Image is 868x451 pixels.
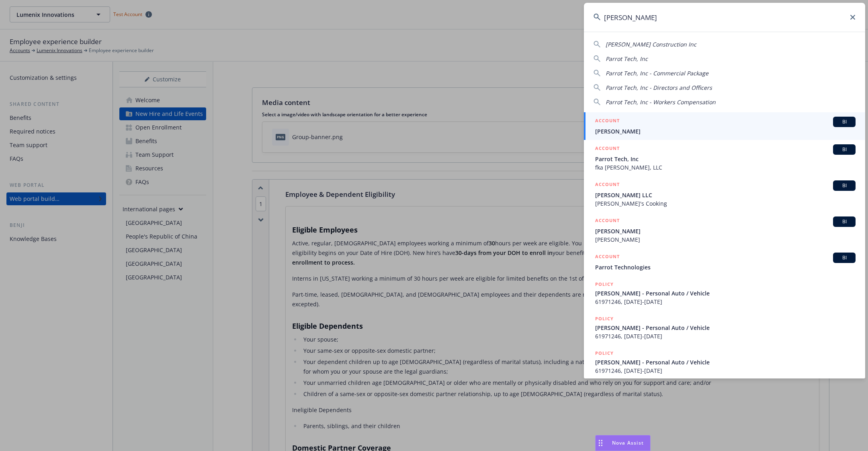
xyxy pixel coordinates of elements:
[836,146,852,153] span: BI
[595,435,651,451] button: Nova Assist
[606,40,696,48] span: [PERSON_NAME] Construction Inc
[595,127,856,136] span: [PERSON_NAME]
[584,3,865,32] input: Search...
[612,439,644,446] span: Nova Assist
[836,218,852,225] span: BI
[595,163,856,172] span: fka [PERSON_NAME], LLC
[595,358,856,366] span: [PERSON_NAME] - Personal Auto / Vehicle
[606,55,648,63] span: Parrot Tech, Inc
[595,253,620,262] h5: ACCOUNT
[606,69,708,77] span: Parrot Tech, Inc - Commercial Package
[606,98,716,106] span: Parrot Tech, Inc - Workers Compensation
[595,366,856,375] span: 61971246, [DATE]-[DATE]
[595,199,856,208] span: [PERSON_NAME]'s Cooking
[584,112,865,140] a: ACCOUNTBI[PERSON_NAME]
[595,216,620,226] h5: ACCOUNT
[836,118,852,125] span: BI
[595,332,856,340] span: 61971246, [DATE]-[DATE]
[595,235,856,244] span: [PERSON_NAME]
[596,435,606,451] div: Drag to move
[584,345,865,379] a: POLICY[PERSON_NAME] - Personal Auto / Vehicle61971246, [DATE]-[DATE]
[595,227,856,235] span: [PERSON_NAME]
[595,315,614,323] h5: POLICY
[595,191,856,199] span: [PERSON_NAME] LLC
[595,263,856,271] span: Parrot Technologies
[595,324,856,332] span: [PERSON_NAME] - Personal Auto / Vehicle
[584,176,865,212] a: ACCOUNTBI[PERSON_NAME] LLC[PERSON_NAME]'s Cooking
[595,144,620,154] h5: ACCOUNT
[584,248,865,276] a: ACCOUNTBIParrot Technologies
[584,212,865,248] a: ACCOUNTBI[PERSON_NAME][PERSON_NAME]
[595,180,620,190] h5: ACCOUNT
[836,254,852,261] span: BI
[595,289,856,297] span: [PERSON_NAME] - Personal Auto / Vehicle
[584,276,865,310] a: POLICY[PERSON_NAME] - Personal Auto / Vehicle61971246, [DATE]-[DATE]
[595,297,856,306] span: 61971246, [DATE]-[DATE]
[584,310,865,345] a: POLICY[PERSON_NAME] - Personal Auto / Vehicle61971246, [DATE]-[DATE]
[836,182,852,189] span: BI
[595,280,614,288] h5: POLICY
[606,84,712,91] span: Parrot Tech, Inc - Directors and Officers
[595,117,620,126] h5: ACCOUNT
[595,155,856,163] span: Parrot Tech, Inc
[584,140,865,176] a: ACCOUNTBIParrot Tech, Incfka [PERSON_NAME], LLC
[595,349,614,357] h5: POLICY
